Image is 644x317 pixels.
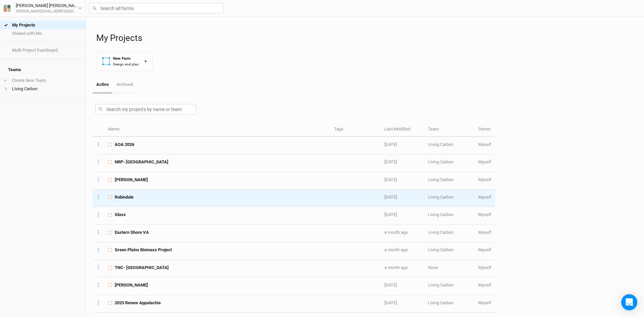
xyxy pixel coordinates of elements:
span: Aug 19, 2025 10:45 AM [384,265,408,270]
h4: Teams [4,63,82,76]
span: NRP- Phase 2 Colony Bay [115,159,168,165]
th: Team [424,122,475,137]
a: Active [93,76,112,93]
span: 2025 Renew Appalachia [115,300,161,306]
div: + [144,58,147,65]
span: Jul 23, 2025 3:55 PM [384,282,397,287]
span: + [4,78,6,83]
td: Living Carbon [424,154,475,172]
a: Archived [112,76,136,93]
div: Open Intercom Messenger [621,294,637,310]
span: Aug 26, 2025 9:06 AM [384,230,408,235]
td: Living Carbon [424,137,475,154]
span: Green Plains Biomass Project [115,247,172,253]
span: Sep 16, 2025 11:51 AM [384,177,397,182]
span: andy@livingcarbon.com [478,142,491,147]
span: Sep 16, 2025 10:23 AM [384,195,397,200]
span: andy@livingcarbon.com [478,300,491,305]
h1: My Projects [96,33,637,43]
span: andy@livingcarbon.com [478,177,491,182]
span: Sep 17, 2025 3:39 PM [384,159,397,164]
button: [PERSON_NAME] [PERSON_NAME][PERSON_NAME][EMAIL_ADDRESS][DOMAIN_NAME] [3,2,82,14]
td: Living Carbon [424,242,475,260]
span: Robindale [115,194,133,200]
div: [PERSON_NAME][EMAIL_ADDRESS][DOMAIN_NAME] [16,9,78,14]
td: Living Carbon [424,207,475,224]
button: New FarmDesign and plan+ [96,51,153,71]
div: Design and plan [113,62,139,67]
span: andy@livingcarbon.com [478,212,491,217]
span: TNC- VA [115,265,169,271]
span: andy@livingcarbon.com [478,282,491,287]
span: Eastern Shore VA [115,229,149,235]
th: Last Modified [381,122,424,137]
div: New Farm [113,56,139,61]
span: Aug 22, 2025 8:26 AM [384,247,408,252]
span: andy@livingcarbon.com [478,159,491,164]
td: Living Carbon [424,172,475,190]
th: Name [104,122,330,137]
input: Search all farms [89,3,223,13]
span: Wisniewski [115,282,148,288]
th: Tags [330,122,381,137]
td: Living Carbon [424,295,475,313]
td: Living Carbon [424,190,475,207]
input: Search my projects by name or team [95,104,196,114]
div: [PERSON_NAME] [PERSON_NAME] [16,2,78,9]
th: Owner [475,122,495,137]
span: andy@livingcarbon.com [478,230,491,235]
span: andy@livingcarbon.com [478,247,491,252]
span: andy@livingcarbon.com [478,195,491,200]
td: None [424,260,475,277]
span: Sep 19, 2025 1:16 PM [384,142,397,147]
span: Jul 23, 2025 3:49 PM [384,300,397,305]
td: Living Carbon [424,277,475,295]
span: Glass [115,212,126,218]
span: andy@livingcarbon.com [478,265,491,270]
td: Living Carbon [424,225,475,242]
span: Phillips [115,177,148,183]
span: Sep 8, 2025 2:07 PM [384,212,397,217]
span: AOA 2026 [115,142,134,148]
